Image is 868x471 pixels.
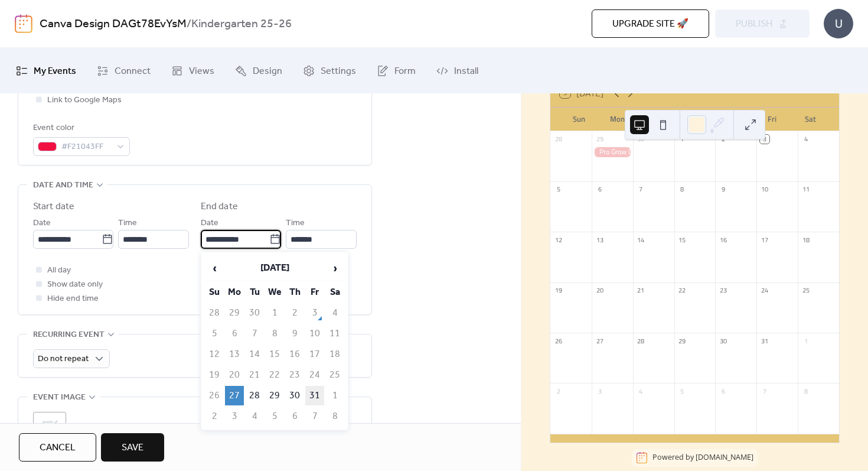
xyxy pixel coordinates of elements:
[652,453,753,463] div: Powered by
[205,303,224,323] td: 28
[225,324,244,343] td: 6
[305,324,324,343] td: 10
[225,365,244,385] td: 20
[225,256,324,281] th: [DATE]
[321,62,356,80] span: Settings
[326,256,344,280] span: ›
[205,282,224,302] th: Su
[592,147,633,157] div: Pro Grow Day
[801,386,810,395] div: 8
[637,286,645,295] div: 21
[678,185,687,194] div: 8
[554,185,563,194] div: 5
[33,178,93,193] span: Date and time
[554,286,563,295] div: 19
[612,17,688,31] span: Upgrade site 🚀
[325,365,344,385] td: 25
[760,185,769,194] div: 10
[801,235,810,244] div: 18
[325,282,344,302] th: Sa
[637,386,645,395] div: 4
[162,53,223,89] a: Views
[678,386,687,395] div: 5
[678,286,687,295] div: 22
[245,282,264,302] th: Tu
[225,345,244,364] td: 13
[305,407,324,426] td: 7
[245,303,264,323] td: 30
[637,235,645,244] div: 14
[33,328,105,342] span: Recurring event
[305,303,324,323] td: 3
[115,62,151,80] span: Connect
[760,386,769,395] div: 7
[719,336,727,345] div: 30
[325,345,344,364] td: 18
[47,264,71,278] span: All day
[47,93,122,108] span: Link to Google Maps
[801,185,810,194] div: 11
[285,282,304,302] th: Th
[560,108,598,131] div: Sun
[265,386,284,405] td: 29
[122,441,143,455] span: Save
[760,336,769,345] div: 31
[33,121,128,135] div: Event color
[637,108,676,131] div: Tue
[40,441,76,455] span: Cancel
[285,365,304,385] td: 23
[265,407,284,426] td: 5
[595,286,604,295] div: 20
[253,62,282,80] span: Design
[637,135,645,144] div: 30
[394,62,416,80] span: Form
[61,140,111,154] span: #F21043FF
[760,135,769,144] div: 3
[33,391,86,405] span: Event image
[226,53,291,89] a: Design
[801,135,810,144] div: 4
[760,286,769,295] div: 24
[719,286,727,295] div: 23
[7,53,85,89] a: My Events
[592,9,709,38] button: Upgrade site 🚀
[719,386,727,395] div: 6
[554,386,563,395] div: 2
[285,345,304,364] td: 16
[118,216,137,230] span: Time
[554,336,563,345] div: 26
[265,365,284,385] td: 22
[637,185,645,194] div: 7
[696,453,753,463] a: [DOMAIN_NAME]
[678,235,687,244] div: 15
[305,386,324,405] td: 31
[554,135,563,144] div: 28
[325,386,344,405] td: 1
[595,336,604,345] div: 27
[714,108,752,131] div: Thu
[294,53,365,89] a: Settings
[454,62,478,80] span: Install
[791,108,830,131] div: Sat
[245,324,264,343] td: 7
[15,14,32,33] img: logo
[205,256,223,280] span: ‹
[265,303,284,323] td: 1
[225,282,244,302] th: Mo
[325,303,344,323] td: 4
[33,412,66,445] div: ;
[285,324,304,343] td: 9
[33,200,74,214] div: Start date
[47,292,99,306] span: Hide end time
[678,336,687,345] div: 29
[265,324,284,343] td: 8
[245,365,264,385] td: 21
[225,386,244,405] td: 27
[265,282,284,302] th: We
[285,386,304,405] td: 30
[205,365,224,385] td: 19
[265,345,284,364] td: 15
[187,13,191,35] b: /
[801,286,810,295] div: 25
[595,386,604,395] div: 3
